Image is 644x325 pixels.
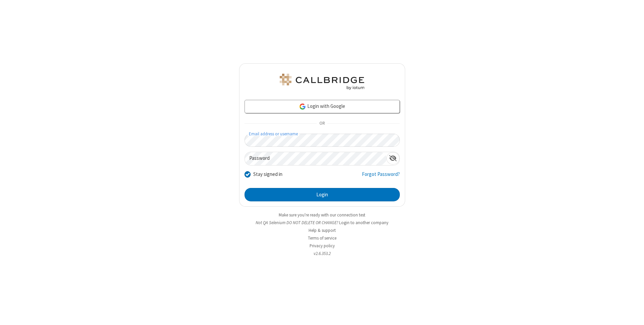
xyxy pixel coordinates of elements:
div: Show password [386,152,399,165]
a: Forgot Password? [362,171,400,183]
a: Terms of service [308,235,336,241]
button: Login [245,188,400,201]
img: google-icon.png [299,103,306,110]
input: Email address or username [245,134,400,147]
li: Not QA Selenium DO NOT DELETE OR CHANGE? [239,219,405,226]
a: Make sure you're ready with our connection test [279,212,365,218]
input: Password [245,152,386,165]
span: OR [317,119,327,128]
a: Login with Google [245,100,400,113]
label: Stay signed in [253,171,282,178]
a: Privacy policy [310,243,335,249]
button: Login to another company [339,219,388,226]
li: v2.6.353.2 [239,250,405,257]
a: Help & support [309,227,336,233]
img: QA Selenium DO NOT DELETE OR CHANGE [278,74,366,90]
